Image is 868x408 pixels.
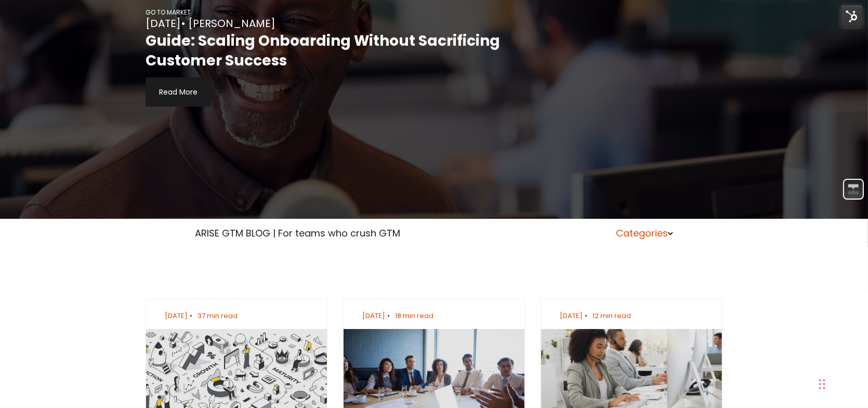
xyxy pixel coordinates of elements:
[195,227,400,240] a: ARISE GTM BLOG | For teams who crush GTM
[146,77,211,107] a: Read More
[841,5,863,27] img: HubSpot Tools Menu Toggle
[385,311,392,321] span: •
[816,358,868,408] iframe: Chat Widget
[583,311,590,321] span: •
[188,311,195,321] span: •
[362,311,385,321] span: [DATE]
[146,16,525,31] div: [DATE]
[395,311,433,321] span: 18 min read
[146,31,525,71] h2: Guide: Scaling Onboarding Without Sacrificing Customer Success
[165,311,188,321] span: [DATE]
[188,16,275,31] a: [PERSON_NAME]
[198,311,238,321] span: 37 min read
[181,16,186,31] span: •
[146,8,191,17] a: GO TO MARKET
[819,368,825,400] div: Drag
[593,311,631,321] span: 12 min read
[616,227,673,240] a: Categories
[560,311,583,321] span: [DATE]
